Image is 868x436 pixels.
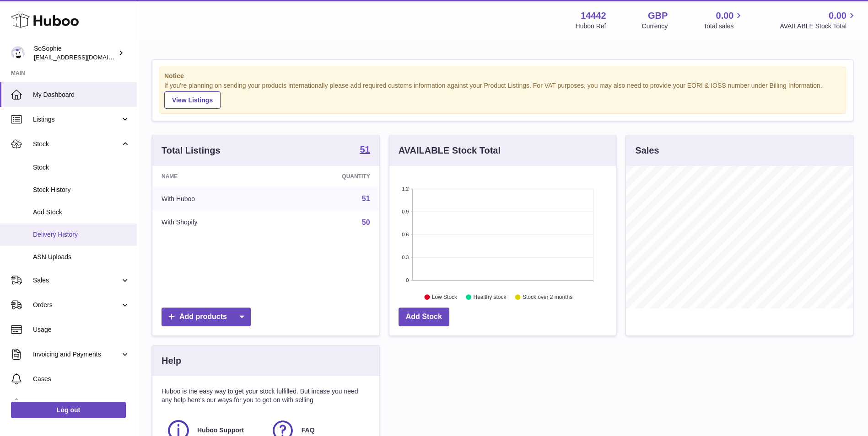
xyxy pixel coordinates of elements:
[11,46,25,60] img: internalAdmin-14442@internal.huboo.com
[399,308,449,326] a: Add Stock
[33,350,120,359] span: Invoicing and Payments
[581,10,606,22] strong: 14442
[33,115,120,124] span: Listings
[33,186,130,194] span: Stock History
[33,276,120,285] span: Sales
[362,218,370,226] a: 50
[33,230,130,239] span: Delivery History
[703,10,744,31] a: 0.00 Total sales
[780,10,857,31] a: 0.00 AVAILABLE Stock Total
[33,253,130,261] span: ASN Uploads
[523,294,572,300] text: Stock over 2 months
[648,10,668,22] strong: GBP
[164,72,841,80] strong: Notice
[162,355,181,367] h3: Help
[402,186,409,191] text: 1.2
[399,144,501,157] h3: AVAILABLE Stock Total
[164,81,841,109] div: If you're planning on sending your products internationally please add required customs informati...
[703,22,744,31] span: Total sales
[152,166,275,187] th: Name
[11,402,126,418] a: Log out
[33,140,120,149] span: Stock
[33,208,130,217] span: Add Stock
[473,294,507,300] text: Healthy stock
[197,426,244,435] span: Huboo Support
[164,91,221,109] a: View Listings
[34,44,116,62] div: SoSophie
[33,301,120,309] span: Orders
[33,90,130,99] span: My Dashboard
[152,187,275,211] td: With Huboo
[275,166,379,187] th: Quantity
[162,308,251,326] a: Add products
[576,22,606,31] div: Huboo Ref
[302,426,315,435] span: FAQ
[406,277,409,283] text: 0
[432,294,458,300] text: Low Stock
[780,22,857,31] span: AVAILABLE Stock Total
[34,53,135,61] span: [EMAIL_ADDRESS][DOMAIN_NAME]
[362,195,370,202] a: 51
[162,387,370,404] p: Huboo is the easy way to get your stock fulfilled. But incase you need any help here's our ways f...
[402,209,409,214] text: 0.9
[829,10,846,22] span: 0.00
[402,255,409,260] text: 0.3
[642,22,668,31] div: Currency
[716,10,734,22] span: 0.00
[360,145,370,154] strong: 51
[152,211,275,234] td: With Shopify
[33,325,130,334] span: Usage
[33,163,130,172] span: Stock
[162,144,221,157] h3: Total Listings
[360,145,370,156] a: 51
[635,144,659,157] h3: Sales
[33,375,130,383] span: Cases
[402,232,409,237] text: 0.6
